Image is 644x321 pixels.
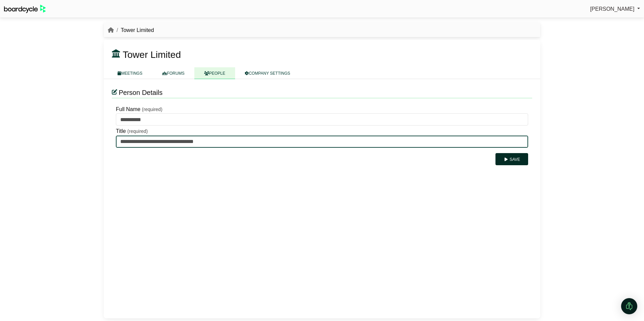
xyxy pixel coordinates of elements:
[116,105,140,114] label: Full Name
[108,26,154,35] nav: breadcrumb
[495,153,528,165] button: Save
[621,298,637,314] div: Open Intercom Messenger
[235,67,300,79] a: COMPANY SETTINGS
[590,5,640,13] a: [PERSON_NAME]
[590,6,635,12] span: [PERSON_NAME]
[142,107,162,112] small: (required)
[114,26,154,35] li: Tower Limited
[123,49,181,60] span: Tower Limited
[152,67,194,79] a: FORUMS
[127,129,148,134] small: (required)
[119,89,162,96] span: Person Details
[194,67,235,79] a: PEOPLE
[116,127,126,136] label: Title
[108,67,152,79] a: MEETINGS
[4,5,46,13] img: BoardcycleBlackGreen-aaafeed430059cb809a45853b8cf6d952af9d84e6e89e1f1685b34bfd5cb7d64.svg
